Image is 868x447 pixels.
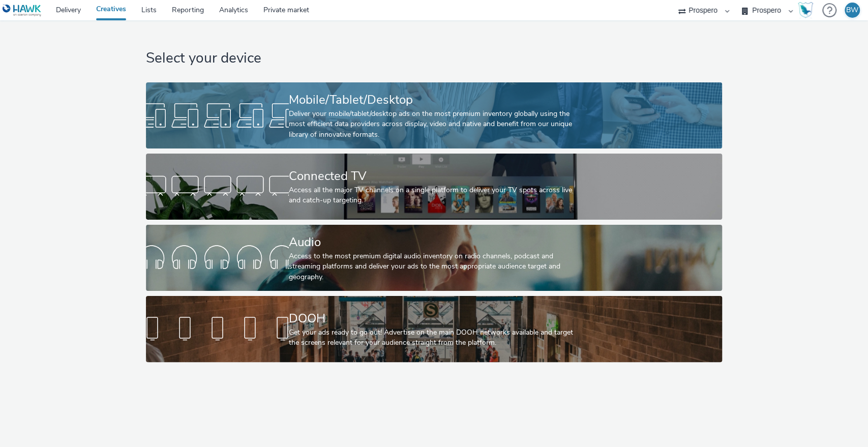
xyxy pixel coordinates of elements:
[289,251,575,282] div: Access to the most premium digital audio inventory on radio channels, podcast and streaming platf...
[289,310,575,327] div: DOOH
[3,4,42,17] img: undefined Logo
[289,167,575,185] div: Connected TV
[289,233,575,251] div: Audio
[289,327,575,348] div: Get your ads ready to go out! Advertise on the main DOOH networks available and target the screen...
[146,49,722,68] h1: Select your device
[798,2,817,18] a: Hawk Academy
[146,296,722,362] a: DOOHGet your ads ready to go out! Advertise on the main DOOH networks available and target the sc...
[798,2,813,18] img: Hawk Academy
[846,3,858,18] div: BW
[289,91,575,109] div: Mobile/Tablet/Desktop
[289,185,575,206] div: Access all the major TV channels on a single platform to deliver your TV spots across live and ca...
[146,154,722,220] a: Connected TVAccess all the major TV channels on a single platform to deliver your TV spots across...
[146,225,722,291] a: AudioAccess to the most premium digital audio inventory on radio channels, podcast and streaming ...
[146,82,722,148] a: Mobile/Tablet/DesktopDeliver your mobile/tablet/desktop ads on the most premium inventory globall...
[289,109,575,140] div: Deliver your mobile/tablet/desktop ads on the most premium inventory globally using the most effi...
